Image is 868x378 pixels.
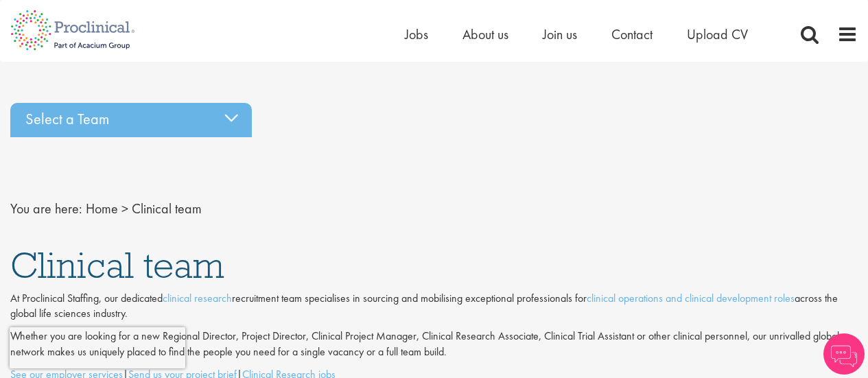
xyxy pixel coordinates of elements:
[10,329,858,360] p: Whether you are looking for a new Regional Director, Project Director, Clinical Project Manager, ...
[587,291,795,305] a: clinical operations and clinical development roles
[163,291,232,305] a: clinical research
[132,200,202,217] span: Clinical team
[687,25,748,43] a: Upload CV
[405,25,428,43] a: Jobs
[86,200,118,217] a: breadcrumb link
[10,291,858,322] p: At Proclinical Staffing, our dedicated recruitment team specialises in sourcing and mobilising ex...
[10,241,224,288] span: Clinical team
[543,25,577,43] a: Join us
[121,200,128,217] span: >
[10,103,252,137] div: Select a Team
[10,327,185,368] iframe: reCAPTCHA
[823,333,865,375] img: Chatbot
[462,25,508,43] a: About us
[611,25,653,43] a: Contact
[10,200,82,217] span: You are here:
